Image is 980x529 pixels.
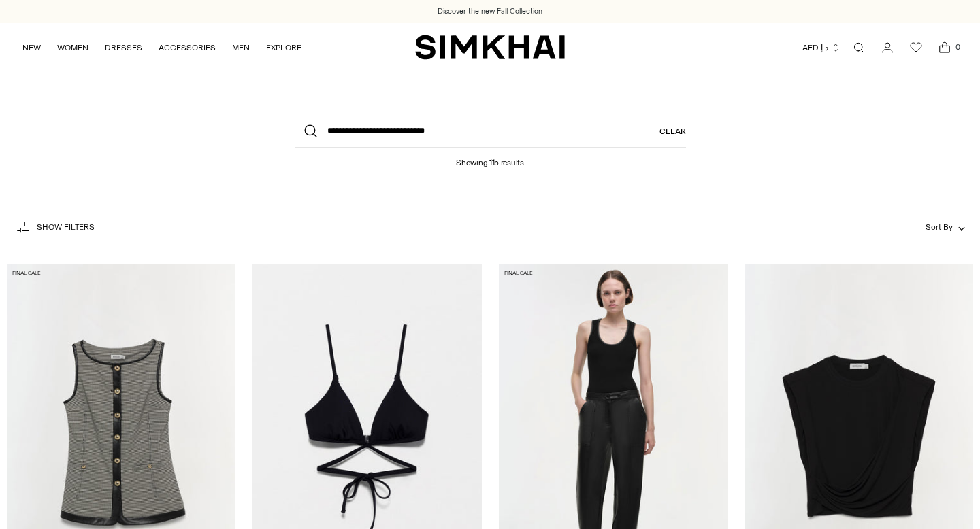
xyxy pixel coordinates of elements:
[22,33,41,63] a: NEW
[659,115,686,148] a: Clear
[951,41,964,53] span: 0
[266,33,301,63] a: EXPLORE
[802,33,840,63] button: AED د.إ
[57,33,88,63] a: WOMEN
[295,115,327,148] button: Search
[931,34,958,61] a: Open cart modal
[456,148,523,167] h1: Showing 115 results
[845,34,872,61] a: Open search modal
[926,222,953,232] span: Sort By
[438,6,542,17] a: Discover the new Fall Collection
[415,34,565,61] a: SIMKHAI
[159,33,216,63] a: ACCESSORIES
[105,33,142,63] a: DRESSES
[37,222,95,232] span: Show Filters
[232,33,250,63] a: MEN
[15,216,95,238] button: Show Filters
[902,34,930,61] a: Wishlist
[926,220,965,235] button: Sort By
[874,34,901,61] a: Go to the account page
